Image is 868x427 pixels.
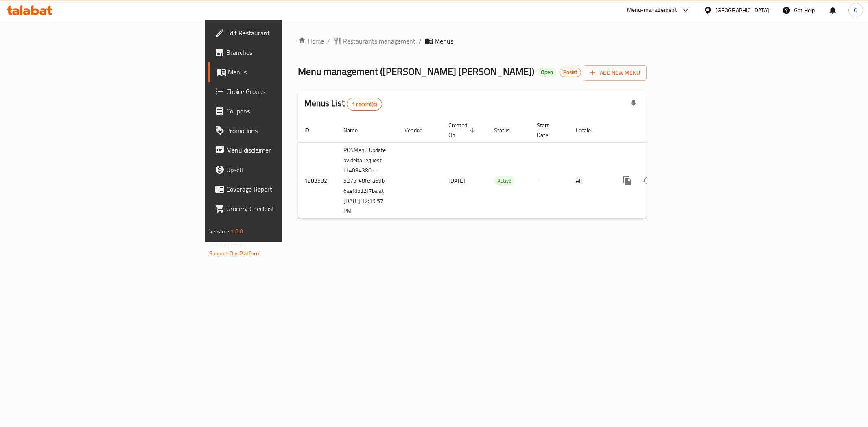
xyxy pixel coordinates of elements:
a: Grocery Checklist [208,199,350,218]
td: POSMenu Update by delta request Id:4094380a-527b-48fe-a69b-6aefdb32f7ba at [DATE] 12:19:57 PM [337,142,398,219]
div: Export file [624,94,643,114]
div: [GEOGRAPHIC_DATA] [715,6,769,15]
a: Upsell [208,160,350,179]
span: Status [494,125,520,135]
span: ID [304,125,320,135]
span: Posist [560,69,581,76]
a: Promotions [208,121,350,140]
nav: breadcrumb [298,36,647,46]
div: Menu-management [627,5,677,15]
span: Grocery Checklist [226,204,343,213]
button: more [618,171,637,190]
a: Menu disclaimer [208,140,350,160]
span: Menus [435,36,453,46]
table: enhanced table [298,118,702,219]
a: Support.OpsPlatform [209,248,261,259]
a: Menus [208,62,350,82]
a: Coupons [208,101,350,121]
span: Menu management ( [PERSON_NAME] [PERSON_NAME] ) [298,62,534,81]
span: Coverage Report [226,184,343,194]
th: Actions [611,118,702,143]
span: Upsell [226,165,343,174]
span: 1 record(s) [347,100,382,108]
span: Add New Menu [590,68,640,78]
a: Edit Restaurant [208,23,350,43]
td: - [530,142,569,219]
span: [DATE] [448,175,465,186]
span: Created On [448,120,478,140]
span: Branches [226,48,343,57]
span: Vendor [404,125,432,135]
div: Total records count [347,98,382,111]
span: Version: [209,226,229,237]
span: Promotions [226,126,343,135]
span: Coupons [226,106,343,116]
li: / [419,36,422,46]
span: Choice Groups [226,87,343,96]
a: Restaurants management [333,36,415,46]
span: O [854,6,857,15]
span: Start Date [537,120,560,140]
span: Menu disclaimer [226,145,343,155]
td: All [569,142,611,219]
a: Coverage Report [208,179,350,199]
span: Active [494,176,515,185]
h2: Menus List [304,97,382,111]
span: Open [538,69,556,76]
div: Open [538,68,556,77]
span: Edit Restaurant [226,28,343,38]
button: Add New Menu [584,65,647,81]
a: Branches [208,43,350,62]
span: Locale [576,125,601,135]
span: 1.0.0 [230,226,243,237]
span: Restaurants management [343,36,415,46]
span: Get support on: [209,240,247,251]
span: Menus [228,67,343,77]
span: Name [343,125,368,135]
div: Active [494,176,515,186]
a: Choice Groups [208,82,350,101]
button: Change Status [637,171,657,190]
